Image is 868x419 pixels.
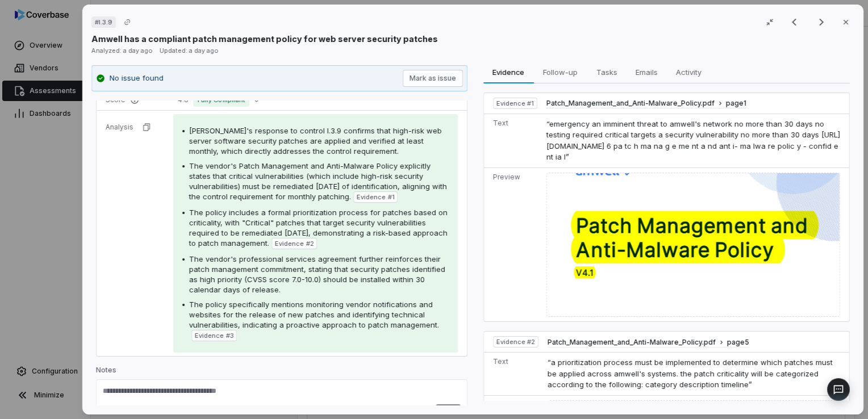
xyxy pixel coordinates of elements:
[783,15,806,29] button: Previous result
[810,15,833,29] button: Next result
[727,338,749,347] span: page 5
[488,65,529,79] span: Evidence
[189,208,448,248] span: The policy includes a formal prioritization process for patches based on criticality, with "Criti...
[91,33,438,45] p: Amwell has a compliant patch management policy for web server security patches
[548,338,716,347] span: Patch_Management_and_Anti-Malware_Policy.pdf
[591,65,621,79] span: Tasks
[496,337,535,346] span: Evidence # 2
[671,65,706,79] span: Activity
[726,99,746,108] span: page 1
[548,338,749,347] button: Patch_Management_and_Anti-Malware_Policy.pdfpage5
[173,93,264,107] button: 4.0Fully Compliant
[189,254,445,294] span: The vendor's professional services agreement further reinforces their patch management commitment...
[91,47,153,55] span: Analyzed: a day ago
[631,65,662,79] span: Emails
[189,300,439,329] span: The policy specifically mentions monitoring vendor notifications and websites for the release of ...
[402,70,462,87] button: Mark as issue
[275,239,314,248] span: Evidence # 2
[160,47,219,55] span: Updated: a day ago
[546,99,715,108] span: Patch_Management_and_Anti-Malware_Policy.pdf
[539,65,582,79] span: Follow-up
[483,114,541,167] td: Text
[546,99,746,108] button: Patch_Management_and_Anti-Malware_Policy.pdfpage1
[95,18,112,27] span: # I.3.9
[189,126,442,156] span: [PERSON_NAME]'s response to control I.3.9 confirms that high-risk web server software security pa...
[189,161,447,201] span: The vendor's Patch Management and Anti-Malware Policy explicitly states that critical vulnerabili...
[110,73,164,84] p: No issue found
[357,192,394,202] span: Evidence # 1
[546,119,840,162] span: “emergency an imminent threat to amwell's network no more than 30 days no testing required critic...
[195,331,233,340] span: Evidence # 3
[193,93,249,107] span: Fully Compliant
[483,353,542,396] td: Text
[106,123,133,132] p: Analysis
[546,173,840,317] img: da92bcd7edad4610aac869db4a653f58_original.jpg_w1200.jpg
[496,99,533,108] span: Evidence # 1
[483,167,541,321] td: Preview
[106,95,160,104] p: Score
[96,366,468,379] p: Notes
[117,12,137,32] button: Copy link
[548,358,833,389] span: “a prioritization process must be implemented to determine which patches must be applied across a...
